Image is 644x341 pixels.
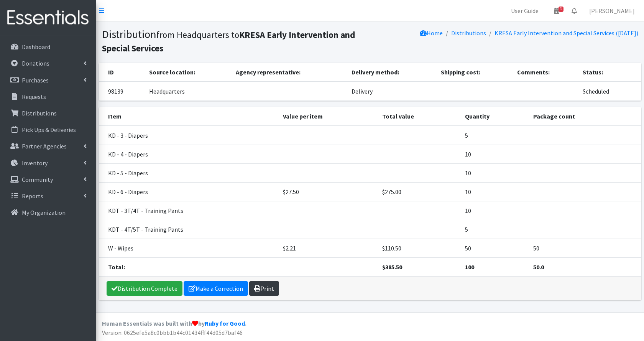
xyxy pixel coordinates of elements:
[460,183,529,201] td: 10
[3,138,93,154] a: Partner Agencies
[205,320,245,327] a: Ruby for Good
[22,209,66,216] p: My Organization
[99,145,279,164] td: KD - 4 - Diapers
[22,142,67,150] p: Partner Agencies
[102,29,355,54] small: from Headquarters to
[22,159,48,167] p: Inventory
[107,281,182,296] a: Distribution Complete
[102,329,243,336] span: Version: 0625efe5a8c0bbb1b44c01434fff44d05d7baf46
[3,39,93,54] a: Dashboard
[22,192,43,200] p: Reports
[3,89,93,104] a: Requests
[278,183,378,201] td: $27.50
[3,105,93,121] a: Distributions
[99,82,145,101] td: 98139
[583,3,641,18] a: [PERSON_NAME]
[99,126,279,145] td: KD - 3 - Diapers
[102,29,355,54] b: KRESA Early Intervention and Special Services
[99,107,279,126] th: Item
[3,172,93,187] a: Community
[347,82,436,101] td: Delivery
[278,239,378,258] td: $2.21
[99,183,279,201] td: KD - 6 - Diapers
[99,220,279,239] td: KDT - 4T/5T - Training Pants
[22,126,76,133] p: Pick Ups & Deliveries
[249,281,279,296] a: Print
[460,126,529,145] td: 5
[22,109,57,117] p: Distributions
[460,201,529,220] td: 10
[22,76,49,84] p: Purchases
[184,281,248,296] a: Make a Correction
[460,145,529,164] td: 10
[102,28,367,54] h1: Distribution
[22,176,53,183] p: Community
[451,29,486,37] a: Distributions
[102,320,246,327] strong: Human Essentials was built with by .
[460,164,529,183] td: 10
[3,56,93,71] a: Donations
[529,107,641,126] th: Package count
[559,7,563,12] span: 3
[3,122,93,137] a: Pick Ups & Deliveries
[460,220,529,239] td: 5
[99,239,279,258] td: W - Wipes
[145,82,231,101] td: Headquarters
[513,63,578,82] th: Comments:
[22,93,46,100] p: Requests
[578,82,641,101] td: Scheduled
[145,63,231,82] th: Source location:
[420,29,443,37] a: Home
[231,63,347,82] th: Agency representative:
[460,239,529,258] td: 50
[378,107,460,126] th: Total value
[533,263,544,271] strong: 50.0
[529,239,641,258] td: 50
[3,72,93,88] a: Purchases
[347,63,436,82] th: Delivery method:
[99,164,279,183] td: KD - 5 - Diapers
[378,239,460,258] td: $110.50
[108,263,125,271] strong: Total:
[3,5,93,31] img: HumanEssentials
[99,201,279,220] td: KDT - 3T/4T - Training Pants
[382,263,402,271] strong: $385.50
[436,63,513,82] th: Shipping cost:
[578,63,641,82] th: Status:
[505,3,545,18] a: User Guide
[3,188,93,204] a: Reports
[548,3,565,18] a: 3
[3,205,93,220] a: My Organization
[22,59,49,67] p: Donations
[378,183,460,201] td: $275.00
[495,29,638,37] a: KRESA Early Intervention and Special Services ([DATE])
[99,63,145,82] th: ID
[465,263,474,271] strong: 100
[22,43,50,51] p: Dashboard
[3,155,93,171] a: Inventory
[460,107,529,126] th: Quantity
[278,107,378,126] th: Value per item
